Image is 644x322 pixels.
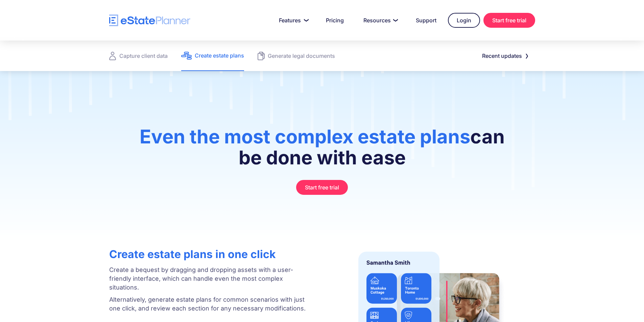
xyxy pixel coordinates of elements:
[109,295,309,313] p: Alternatively, generate estate plans for common scenarios with just one click, and review each se...
[119,51,168,61] div: Capture client data
[482,51,522,61] div: Recent updates
[109,266,309,292] p: Create a bequest by dragging and dropping assets with a user-friendly interface, which can handle...
[448,13,480,28] a: Login
[483,13,535,28] a: Start free trial
[109,15,190,26] a: home
[258,41,335,71] a: Generate legal documents
[296,180,348,195] a: Start free trial
[355,14,404,27] a: Resources
[109,248,276,261] strong: Create estate plans in one click
[474,49,535,63] a: Recent updates
[109,41,168,71] a: Capture client data
[318,14,352,27] a: Pricing
[271,14,314,27] a: Features
[268,51,335,61] div: Generate legal documents
[181,41,244,71] a: Create estate plans
[195,51,244,60] div: Create estate plans
[408,14,445,27] a: Support
[139,126,505,175] h1: can be done with ease
[140,125,470,148] span: Even the most complex estate plans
